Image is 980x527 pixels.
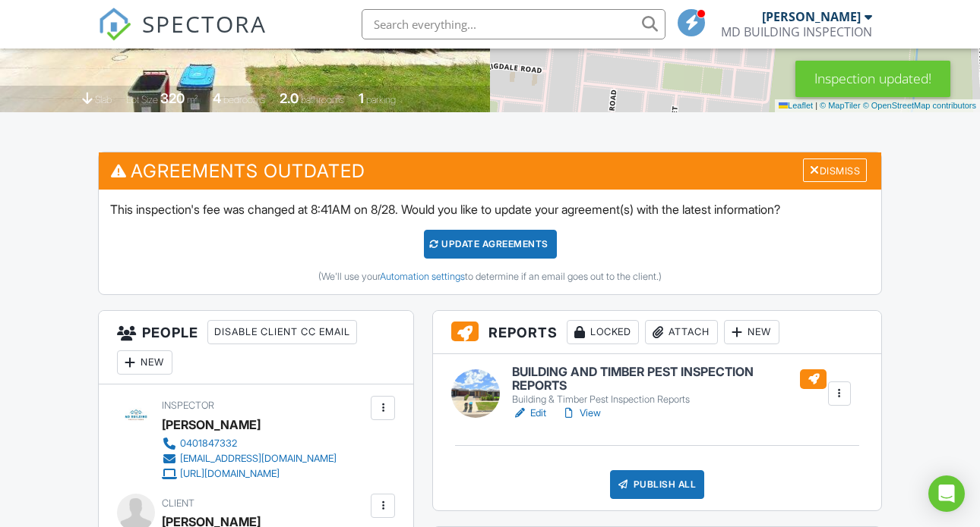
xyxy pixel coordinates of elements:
[126,94,158,105] span: Lot Size
[162,400,214,411] span: Inspector
[803,158,867,182] div: Dismiss
[820,101,861,110] a: © MapTiler
[162,451,337,466] a: [EMAIL_ADDRESS][DOMAIN_NAME]
[863,101,976,110] a: © OpenStreetMap contributors
[301,94,344,105] span: bathrooms
[162,413,261,436] div: [PERSON_NAME]
[366,94,396,105] span: parking
[207,320,357,344] div: Disable Client CC Email
[213,90,221,106] div: 4
[424,230,557,259] div: Update Agreements
[162,497,194,509] span: Client
[223,94,265,105] span: bedrooms
[512,365,827,392] h6: BUILDING AND TIMBER PEST INSPECTION REPORTS
[645,320,718,344] div: Attach
[180,438,237,450] div: 0401847332
[779,101,813,110] a: Leaflet
[99,152,881,190] h3: Agreements Outdated
[380,271,465,282] a: Automation settings
[512,406,546,421] a: Edit
[180,453,337,465] div: [EMAIL_ADDRESS][DOMAIN_NAME]
[110,271,870,283] div: (We'll use your to determine if an email goes out to the client.)
[359,90,364,106] div: 1
[610,470,705,499] div: Publish All
[512,394,827,406] div: Building & Timber Pest Inspection Reports
[95,94,112,105] span: slab
[561,406,601,421] a: View
[162,466,337,482] a: [URL][DOMAIN_NAME]
[99,190,881,294] div: This inspection's fee was changed at 8:41AM on 8/28. Would you like to update your agreement(s) w...
[98,8,131,41] img: The Best Home Inspection Software - Spectora
[512,365,827,406] a: BUILDING AND TIMBER PEST INSPECTION REPORTS Building & Timber Pest Inspection Reports
[724,320,779,344] div: New
[567,320,639,344] div: Locked
[795,61,950,97] div: Inspection updated!
[721,24,872,39] div: MD BUILDING INSPECTION
[142,8,267,39] span: SPECTORA
[187,94,198,105] span: m²
[433,311,881,354] h3: Reports
[280,90,299,106] div: 2.0
[180,468,280,480] div: [URL][DOMAIN_NAME]
[99,311,413,384] h3: People
[928,475,965,512] div: Open Intercom Messenger
[162,436,337,451] a: 0401847332
[362,9,665,39] input: Search everything...
[117,350,172,375] div: New
[815,101,817,110] span: |
[98,20,267,52] a: SPECTORA
[160,90,185,106] div: 320
[762,9,861,24] div: [PERSON_NAME]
